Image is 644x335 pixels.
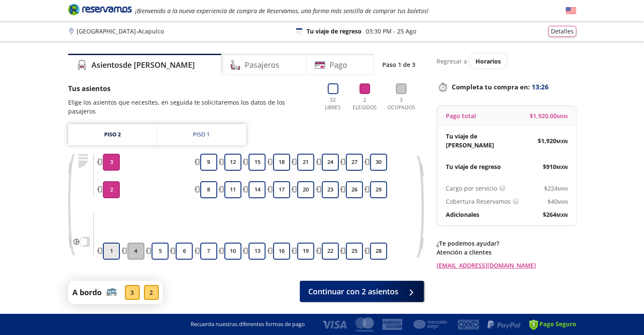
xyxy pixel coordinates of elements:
[530,111,568,120] span: $ 1,920.00
[437,81,576,93] p: Completa tu compra en :
[68,3,132,16] i: Brand Logo
[68,98,313,116] p: Elige los asientos que necesites, en seguida te solicitaremos los datos de los pasajeros
[538,136,568,145] span: $ 1,920
[224,181,241,198] button: 11
[446,162,501,171] p: Tu viaje de regreso
[72,287,102,298] p: A bordo
[329,59,347,71] h4: Pago
[437,57,467,66] p: Regresar a
[556,138,568,144] small: MXN
[157,124,246,145] a: Piso 1
[200,243,217,260] button: 7
[385,96,417,111] p: 3 Ocupados
[382,60,415,69] p: Paso 1 de 3
[437,248,576,257] p: Atención a clientes
[544,184,568,193] span: $ 224
[125,285,140,300] div: 3
[273,181,290,198] button: 17
[543,162,568,171] span: $ 910
[558,185,568,192] small: MXN
[127,243,144,260] button: 4
[548,26,576,37] button: Detalles
[249,181,265,198] button: 14
[91,59,195,71] h4: Asientos de [PERSON_NAME]
[135,7,428,15] em: ¡Bienvenido a la nueva experiencia de compra de Reservamos, una forma más sencilla de comprar tus...
[532,82,549,92] span: 13:26
[446,111,476,120] p: Pago total
[77,27,164,36] p: [GEOGRAPHIC_DATA] - Acapulco
[322,181,339,198] button: 23
[273,154,290,171] button: 18
[437,239,576,248] p: ¿Te podemos ayudar?
[556,212,568,218] small: MXN
[200,181,217,198] button: 8
[249,154,265,171] button: 15
[446,132,507,150] p: Tu viaje de [PERSON_NAME]
[558,199,568,205] small: MXN
[346,154,363,171] button: 27
[308,286,398,297] span: Continuar con 2 asientos
[475,57,501,65] span: Horarios
[224,154,241,171] button: 12
[437,54,576,68] div: Regresar a ver horarios
[566,6,576,16] button: English
[193,130,210,139] div: Piso 1
[249,243,265,260] button: 13
[351,96,379,111] p: 2 Elegidos
[446,210,479,219] p: Adicionales
[68,83,313,94] p: Tus asientos
[144,285,159,300] div: 2
[176,243,193,260] button: 6
[273,243,290,260] button: 16
[191,320,305,329] p: Recuerda nuestras diferentes formas de pago
[297,154,314,171] button: 21
[68,124,157,145] a: Piso 2
[322,243,339,260] button: 22
[346,181,363,198] button: 26
[446,197,511,206] p: Cobertura Reservamos
[103,154,120,171] button: 3
[437,261,576,270] a: [EMAIL_ADDRESS][DOMAIN_NAME]
[307,27,362,36] p: Tu viaje de regreso
[245,59,279,71] h4: Pasajeros
[297,243,314,260] button: 19
[366,27,416,36] p: 03:30 PM - 25 Ago
[200,154,217,171] button: 9
[321,96,345,111] p: 32 Libres
[543,210,568,219] span: $ 264
[224,243,241,260] button: 10
[297,181,314,198] button: 20
[152,243,169,260] button: 5
[322,154,339,171] button: 24
[556,164,568,170] small: MXN
[370,154,387,171] button: 30
[103,243,120,260] button: 1
[370,181,387,198] button: 29
[557,113,568,119] small: MXN
[346,243,363,260] button: 25
[547,197,568,206] span: $ 40
[68,3,132,18] a: Brand Logo
[103,181,120,198] button: 2
[370,243,387,260] button: 28
[446,184,497,193] p: Cargo por servicio
[300,281,424,302] button: Continuar con 2 asientos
